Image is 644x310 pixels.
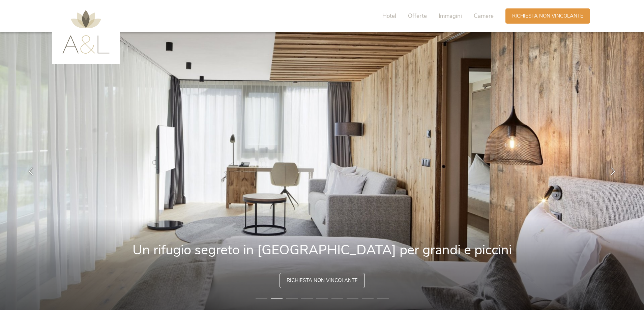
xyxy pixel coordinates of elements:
span: Richiesta non vincolante [287,277,358,284]
img: AMONTI & LUNARIS Wellnessresort [62,10,110,54]
span: Immagini [439,12,462,20]
span: Hotel [382,12,396,20]
span: Offerte [408,12,427,20]
span: Camere [474,12,494,20]
span: Richiesta non vincolante [512,12,583,20]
